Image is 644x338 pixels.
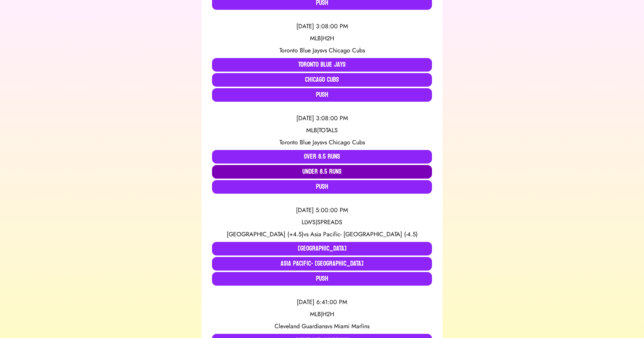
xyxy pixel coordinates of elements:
[275,322,327,330] span: Cleveland Guardians
[212,322,432,331] div: vs
[279,138,322,147] span: Toronto Blue Jays
[310,230,418,239] span: Asia Pacific- [GEOGRAPHIC_DATA] (-4.5)
[212,230,432,239] div: vs
[212,206,432,215] div: [DATE] 5:00:00 PM
[329,138,365,147] span: Chicago Cubs
[212,272,432,286] button: Push
[334,322,369,330] span: Miami Marlins
[212,257,432,271] button: Asia Pacific- [GEOGRAPHIC_DATA]
[279,46,322,55] span: Toronto Blue Jays
[212,88,432,102] button: Push
[329,46,365,55] span: Chicago Cubs
[212,34,432,43] div: MLB | H2H
[212,242,432,255] button: [GEOGRAPHIC_DATA]
[212,73,432,87] button: Chicago Cubs
[212,310,432,319] div: MLB | H2H
[212,126,432,135] div: MLB | TOTALS
[212,58,432,72] button: Toronto Blue Jays
[227,230,304,239] span: [GEOGRAPHIC_DATA] (+4.5)
[212,138,432,147] div: vs
[212,114,432,123] div: [DATE] 3:08:00 PM
[212,22,432,31] div: [DATE] 3:08:00 PM
[212,180,432,194] button: Push
[212,150,432,164] button: Over 8.5 Runs
[212,218,432,227] div: LLWS | SPREADS
[212,298,432,307] div: [DATE] 6:41:00 PM
[212,46,432,55] div: vs
[212,165,432,179] button: Under 8.5 Runs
